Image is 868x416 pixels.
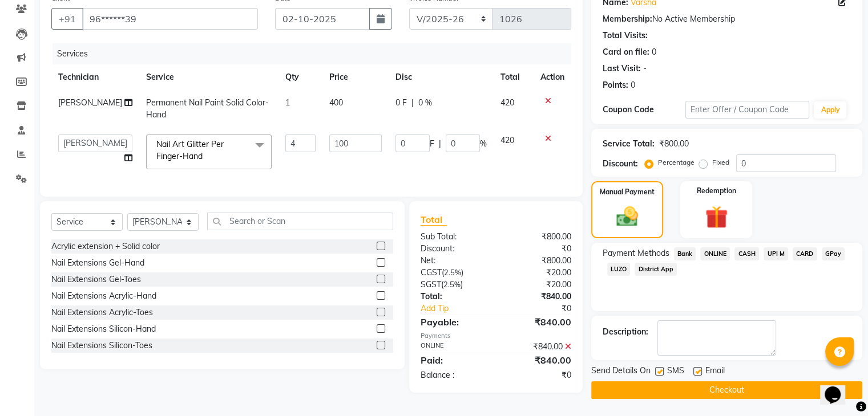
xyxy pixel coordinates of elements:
div: ₹0 [496,369,580,381]
label: Manual Payment [600,187,655,197]
span: | [439,138,441,150]
div: Services [53,43,580,64]
div: Card on file: [603,46,649,58]
input: Search or Scan [207,213,393,230]
label: Redemption [697,186,736,196]
div: ₹800.00 [496,255,580,267]
span: Total [421,214,447,226]
div: Membership: [603,13,652,25]
div: ₹0 [496,243,580,255]
span: SMS [667,365,684,379]
span: GPay [822,247,845,260]
div: ( ) [412,279,496,291]
div: Paid: [412,353,496,367]
div: Nail Extensions Silicon-Toes [51,340,152,352]
span: 2.5% [444,268,461,277]
button: Checkout [591,381,862,399]
span: 400 [329,97,343,108]
div: Nail Extensions Acrylic-Toes [51,307,153,319]
div: Points: [603,79,628,91]
span: 420 [500,97,514,108]
div: Net: [412,255,496,267]
div: ₹0 [510,303,579,315]
span: Permanent Nail Paint Solid Color-Hand [146,97,269,120]
span: SGST [421,279,441,289]
span: LUZO [607,263,631,276]
div: Sub Total: [412,231,496,243]
div: Acrylic extension + Solid color [51,240,160,252]
div: Last Visit: [603,63,641,75]
button: +91 [51,8,83,30]
span: F [430,138,434,150]
iframe: chat widget [820,370,857,405]
div: ₹840.00 [496,341,580,353]
span: Send Details On [591,365,651,379]
div: Payments [421,331,571,341]
div: ₹840.00 [496,353,580,367]
span: CASH [734,247,759,260]
span: Email [705,365,725,379]
div: Discount: [603,158,638,170]
div: Total: [412,291,496,303]
span: | [411,97,414,109]
img: _gift.svg [698,203,735,231]
th: Price [322,64,389,90]
span: 0 F [395,97,407,109]
span: CGST [421,267,442,278]
span: 0 % [418,97,432,109]
span: % [480,138,487,150]
div: No Active Membership [603,13,851,25]
label: Fixed [712,157,729,168]
a: Add Tip [412,303,510,315]
div: ₹840.00 [496,291,580,303]
div: ₹20.00 [496,279,580,291]
div: Discount: [412,243,496,255]
div: Balance : [412,369,496,381]
div: ₹840.00 [496,315,580,329]
span: CARD [793,247,817,260]
a: x [203,151,208,161]
div: ₹800.00 [496,231,580,243]
th: Disc [389,64,494,90]
span: 1 [285,97,290,108]
div: Nail Extensions Gel-Hand [51,257,144,269]
div: 0 [652,46,656,58]
div: Service Total: [603,138,655,150]
div: ₹800.00 [659,138,689,150]
div: Coupon Code [603,104,685,116]
span: 420 [500,135,514,145]
span: Payment Methods [603,247,669,259]
img: _cash.svg [609,204,645,229]
span: ONLINE [700,247,730,260]
button: Apply [814,101,846,119]
input: Search by Name/Mobile/Email/Code [82,8,258,30]
span: Nail Art Glitter Per Finger-Hand [156,139,224,161]
div: Payable: [412,315,496,329]
th: Service [139,64,278,90]
div: Description: [603,326,648,338]
span: District App [635,263,677,276]
div: Nail Extensions Silicon-Hand [51,323,156,335]
span: [PERSON_NAME] [58,97,122,108]
div: Nail Extensions Acrylic-Hand [51,290,156,302]
th: Qty [278,64,323,90]
span: Bank [674,247,696,260]
label: Percentage [658,157,695,168]
th: Total [494,64,534,90]
div: Total Visits: [603,30,648,42]
div: Nail Extensions Gel-Toes [51,274,141,286]
div: 0 [631,79,635,91]
th: Technician [51,64,139,90]
div: - [643,63,647,75]
div: ₹20.00 [496,267,580,279]
span: 2.5% [443,280,461,289]
input: Enter Offer / Coupon Code [685,101,810,119]
div: ONLINE [412,341,496,353]
div: ( ) [412,267,496,279]
th: Action [534,64,571,90]
span: UPI M [764,247,788,260]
